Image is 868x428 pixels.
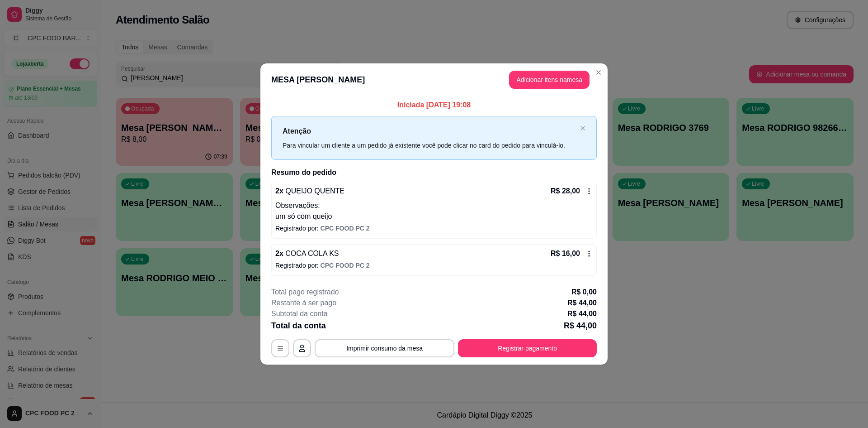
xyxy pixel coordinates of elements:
p: Restante à ser pago [271,298,336,308]
span: COCA COLA KS [283,250,339,257]
p: Iniciada [DATE] 19:08 [271,100,597,111]
p: Registrado por: [275,261,593,270]
header: MESA [PERSON_NAME] [260,63,608,96]
p: R$ 0,00 [571,287,597,298]
p: R$ 44,00 [567,308,597,319]
span: QUEIJO QUENTE [283,187,344,195]
p: Subtotal da conta [271,308,328,319]
p: Observações: [275,200,593,211]
p: um só com queijo [275,211,593,222]
p: Atenção [283,125,576,137]
p: R$ 16,00 [551,248,580,259]
p: R$ 28,00 [551,186,580,197]
div: Para vincular um cliente a um pedido já existente você pode clicar no card do pedido para vinculá... [283,140,576,150]
p: 2 x [275,186,344,197]
button: Close [591,65,606,80]
button: Registrar pagamento [458,339,597,357]
button: close [580,125,585,131]
button: Adicionar itens namesa [509,71,590,89]
span: CPC FOOD PC 2 [321,262,370,269]
p: R$ 44,00 [564,319,597,332]
button: Imprimir consumo da mesa [315,339,454,357]
p: Registrado por: [275,224,593,233]
p: Total da conta [271,319,326,332]
h2: Resumo do pedido [271,167,597,178]
p: R$ 44,00 [567,298,597,308]
p: Total pago registrado [271,287,339,298]
p: 2 x [275,248,339,259]
span: CPC FOOD PC 2 [321,225,370,232]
